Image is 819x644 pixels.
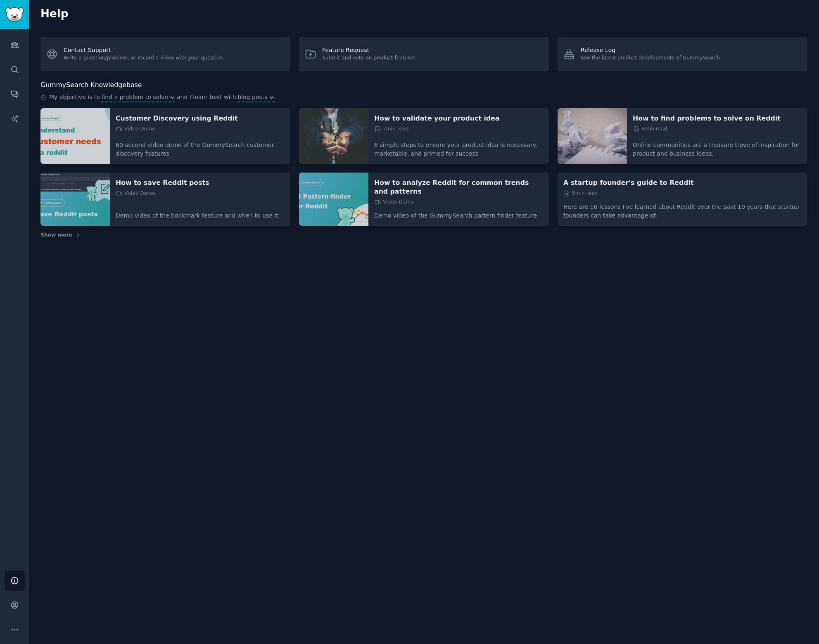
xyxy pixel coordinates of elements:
[374,125,408,133] span: 7 min read
[563,190,598,197] span: 5 min read
[299,108,368,164] img: How to validate your product idea
[40,173,110,226] img: How to save Reddit posts
[116,206,285,220] p: Demo video of the bookmark feature and when to use it
[558,108,627,164] img: How to find problems to solve on Reddit
[40,108,110,164] img: Customer Discovery using Reddit
[374,114,543,123] a: How to validate your product idea
[374,135,543,158] p: 6 simple steps to ensure your product idea is necessary, marketable, and primed for success
[116,178,285,187] a: How to save Reddit posts
[374,199,414,206] span: Video Demo
[116,190,155,197] span: Video Demo
[5,7,24,22] img: GummySearch logo
[374,206,543,220] p: Demo video of the GummySearch pattern finder feature
[116,135,285,158] p: 60-second video demo of the GummySearch customer discovery features
[581,54,720,62] div: See the latest product developments of GummySearch
[633,135,802,158] p: Online communities are a treasure trove of inspiration for product and business ideas.
[101,93,175,102] button: find a problem to solve
[40,80,142,90] h2: GummySearch Knowledgebase
[299,37,549,71] a: Feature RequestSubmit and vote on product features
[633,114,802,123] a: How to find problems to solve on Reddit
[563,197,802,220] p: Here are 10 lessons I've learned about Reddit over the past 10 years that startup founders can ta...
[581,46,720,54] div: Release Log
[101,93,168,102] span: find a problem to solve
[40,232,72,239] span: Show more
[633,125,667,133] span: 6 min read
[177,93,236,102] span: and I learn best with
[40,93,807,102] div: .
[237,93,267,102] span: blog posts
[116,114,285,123] a: Customer Discovery using Reddit
[374,178,543,196] a: How to analyze Reddit for common trends and patterns
[322,54,415,62] div: Submit and vote on product features
[558,37,807,71] a: Release LogSee the latest product developments of GummySearch
[299,173,368,226] img: How to analyze Reddit for common trends and patterns
[116,125,155,133] span: Video Demo
[563,178,802,187] a: A startup founder's guide to Reddit
[237,93,275,102] button: blog posts
[322,46,415,54] div: Feature Request
[40,37,290,71] a: Contact SupportWrite a question/problem, or record a video with your question
[49,93,100,102] span: My objective is to
[40,7,807,21] h2: Help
